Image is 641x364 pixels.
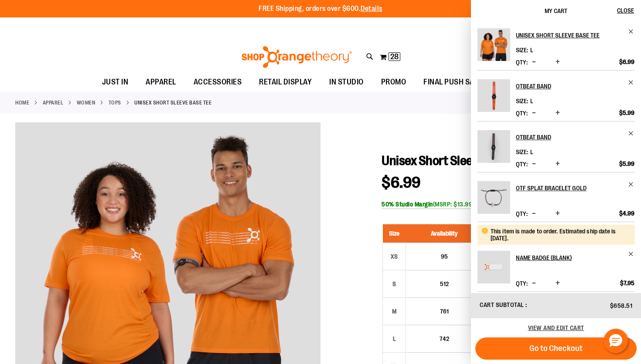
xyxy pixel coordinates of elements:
h2: OTBeat Band [516,79,623,93]
a: IN STUDIO [320,72,372,92]
span: L [530,148,533,155]
a: NAME BADGE (Blank) [516,251,634,265]
a: View and edit cart [528,324,584,331]
label: Qty [516,210,528,217]
a: NAME BADGE (Blank) [477,251,510,289]
th: Size [383,224,406,243]
button: Increase product quantity [553,279,562,288]
div: XS [388,250,401,263]
li: Product [477,28,634,70]
li: Product [477,70,634,121]
a: APPAREL [43,99,64,107]
button: Increase product quantity [553,209,562,218]
a: Unisex Short Sleeve Base Tee [516,28,634,42]
span: 28 [390,52,399,61]
strong: Unisex Short Sleeve Base Tee [134,99,211,107]
span: L [530,47,533,54]
span: APPAREL [146,72,176,92]
span: 512 [440,280,449,287]
a: Remove item [628,130,634,137]
span: $6.99 [382,174,421,192]
h2: OTBeat Band [516,130,623,144]
li: Product [477,172,634,222]
label: Qty [516,59,528,66]
button: Decrease product quantity [530,109,538,118]
img: NAME BADGE (Blank) [477,251,510,283]
img: Unisex Short Sleeve Base Tee [477,28,510,61]
a: OTF Splat Bracelet Gold [516,181,634,195]
dt: Size [516,98,528,104]
h2: NAME BADGE (Blank) [516,251,623,265]
p: FREE Shipping, orders over $600. [259,4,382,14]
div: This item is made to order. Estimated ship date is [DATE]. [491,228,628,242]
a: OTBeat Band [477,79,510,118]
li: Product [477,222,634,291]
div: M [388,305,401,318]
label: Qty [516,280,528,287]
button: Decrease product quantity [530,209,538,218]
h2: Unisex Short Sleeve Base Tee [516,28,623,42]
a: OTBeat Band [516,130,634,144]
a: OTF Splat Bracelet Gold [477,181,510,219]
span: My Cart [545,7,567,14]
span: Close [617,7,634,14]
a: JUST IN [93,72,137,92]
div: L [388,332,401,345]
label: Qty [516,161,528,168]
a: APPAREL [137,72,185,92]
a: RETAIL DISPLAY [250,72,320,92]
div: (MSRP: $13.99) [382,200,626,209]
a: Unisex Short Sleeve Base Tee [477,28,510,67]
span: 95 [441,253,448,260]
span: $4.99 [619,209,634,217]
b: 50% Studio Margin [382,201,433,208]
img: Shop Orangetheory [240,46,353,68]
span: PROMO [381,72,406,92]
span: L [530,98,533,104]
a: Home [15,99,29,107]
dt: Size [516,47,528,54]
span: RETAIL DISPLAY [259,72,312,92]
button: Hello, have a question? Let’s chat. [603,329,628,353]
span: Unisex Short Sleeve Base Tee [382,153,532,168]
a: Tops [109,99,121,107]
span: $658.51 [610,302,633,309]
button: Increase product quantity [553,160,562,169]
button: Decrease product quantity [530,160,538,169]
a: PROMO [372,72,415,92]
button: Go to Checkout [475,337,637,360]
img: OTF Splat Bracelet Gold [477,181,510,214]
dt: Size [516,148,528,155]
span: JUST IN [102,72,129,92]
span: Go to Checkout [529,344,583,353]
a: WOMEN [77,99,95,107]
button: Increase product quantity [553,58,562,67]
h2: OTF Splat Bracelet Gold [516,181,623,195]
a: Remove item [628,79,634,86]
a: Remove item [628,251,634,257]
li: Product [477,121,634,172]
span: FINAL PUSH SALE [423,72,482,92]
span: 761 [440,308,449,315]
span: Cart Subtotal [480,301,524,308]
a: OTBeat Band [477,130,510,169]
label: Qty [516,110,528,117]
span: $5.99 [619,160,634,168]
button: Decrease product quantity [530,58,538,67]
th: Availability [406,224,483,243]
a: OTBeat Band [516,79,634,93]
button: Increase product quantity [553,109,562,118]
li: Product [477,291,634,341]
a: ACCESSORIES [185,72,251,92]
a: FINAL PUSH SALE [415,72,491,92]
button: Decrease product quantity [530,279,538,288]
span: ACCESSORIES [194,72,242,92]
a: Remove item [628,28,634,35]
span: $7.95 [620,279,634,287]
span: $5.99 [619,109,634,117]
span: IN STUDIO [329,72,364,92]
a: Remove item [628,181,634,188]
span: 742 [440,335,449,342]
img: OTBeat Band [477,79,510,112]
